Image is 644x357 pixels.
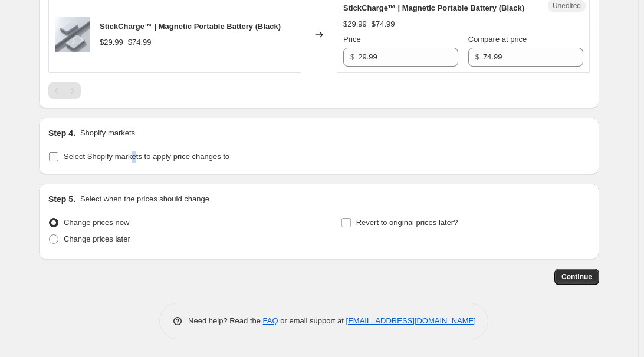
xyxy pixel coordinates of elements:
nav: Pagination [48,82,81,99]
span: Unedited [553,1,581,11]
button: Continue [554,269,599,285]
span: Continue [561,272,592,282]
span: Compare at price [468,35,527,44]
img: 8_e46a8c73-d05a-475e-9e52-56735af69091_80x.png [55,17,90,52]
span: Change prices now [64,218,129,227]
h2: Step 4. [48,127,75,139]
a: [EMAIL_ADDRESS][DOMAIN_NAME] [346,316,476,325]
span: Need help? Read the [188,316,263,325]
a: FAQ [263,316,278,325]
span: $74.99 [372,19,395,28]
span: $29.99 [100,38,123,47]
span: $ [475,52,479,61]
p: Select when the prices should change [80,193,209,205]
span: $74.99 [128,38,152,47]
span: Select Shopify markets to apply price changes to [64,152,229,161]
span: Revert to original prices later? [356,218,458,227]
span: Change prices later [64,234,130,243]
span: or email support at [278,316,346,325]
p: Shopify markets [80,127,135,139]
h2: Step 5. [48,193,75,205]
span: StickCharge™ | Magnetic Portable Battery (Black) [100,22,281,31]
span: $ [350,52,354,61]
span: $29.99 [343,19,367,28]
span: Price [343,35,361,44]
span: StickCharge™ | Magnetic Portable Battery (Black) [343,4,524,12]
